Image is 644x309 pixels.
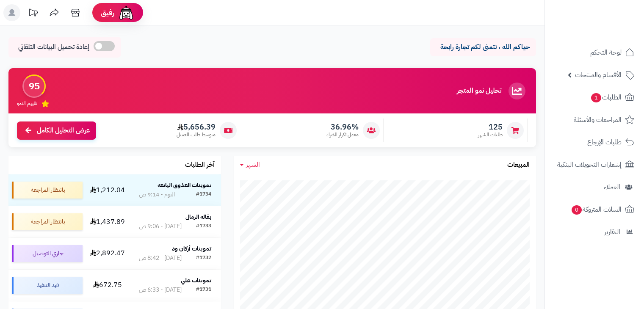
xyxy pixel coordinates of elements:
span: 36.96% [326,122,359,132]
span: 5,656.39 [177,122,216,132]
img: ai-face.png [118,4,135,21]
p: حياكم الله ، نتمنى لكم تجارة رابحة [437,42,530,52]
strong: تموينات علي [181,276,211,285]
span: عرض التحليل الكامل [37,126,90,135]
td: 2,892.47 [86,238,129,269]
div: بانتظار المراجعة [12,213,83,230]
a: السلات المتروكة0 [550,199,639,220]
span: رفيق [101,8,114,18]
div: [DATE] - 9:06 ص [139,222,182,231]
a: تحديثات المنصة [22,4,44,23]
a: الشهر [240,160,260,170]
span: متوسط طلب العميل [177,131,216,138]
span: طلبات الإرجاع [587,136,622,148]
a: العملاء [550,177,639,197]
div: #1731 [196,286,211,294]
span: الطلبات [590,91,622,103]
h3: تحليل نمو المتجر [457,87,501,95]
span: العملاء [604,181,620,193]
span: 125 [478,122,503,132]
span: السلات المتروكة [571,204,622,215]
a: عرض التحليل الكامل [17,121,96,140]
div: #1733 [196,222,211,231]
span: 0 [572,205,582,215]
a: لوحة التحكم [550,42,639,63]
a: التقارير [550,222,639,242]
div: #1734 [196,190,211,199]
a: المراجعات والأسئلة [550,110,639,130]
span: إعادة تحميل البيانات التلقائي [18,42,89,52]
span: تقييم النمو [17,100,37,107]
span: الشهر [246,160,260,170]
span: إشعارات التحويلات البنكية [557,159,622,171]
span: التقارير [604,226,620,238]
a: الطلبات1 [550,87,639,108]
div: قيد التنفيذ [12,277,83,294]
td: 672.75 [86,270,129,301]
a: إشعارات التحويلات البنكية [550,154,639,175]
span: لوحة التحكم [590,47,622,58]
strong: بقاله الرمال [185,212,211,221]
span: معدل تكرار الشراء [326,131,359,138]
td: 1,212.04 [86,174,129,206]
div: [DATE] - 8:42 ص [139,254,182,262]
span: الأقسام والمنتجات [575,69,622,81]
a: طلبات الإرجاع [550,132,639,152]
div: بانتظار المراجعة [12,182,83,199]
td: 1,437.89 [86,206,129,237]
div: #1732 [196,254,211,262]
div: جاري التوصيل [12,245,83,262]
strong: تموينات العذوق اليانعه [158,181,211,190]
h3: المبيعات [507,161,530,169]
span: طلبات الشهر [478,131,503,138]
span: المراجعات والأسئلة [574,114,622,126]
span: 1 [591,93,601,102]
div: [DATE] - 6:33 ص [139,286,182,294]
strong: تموينات أركان ود [172,244,211,253]
div: اليوم - 9:14 ص [139,190,175,199]
h3: آخر الطلبات [185,161,215,169]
